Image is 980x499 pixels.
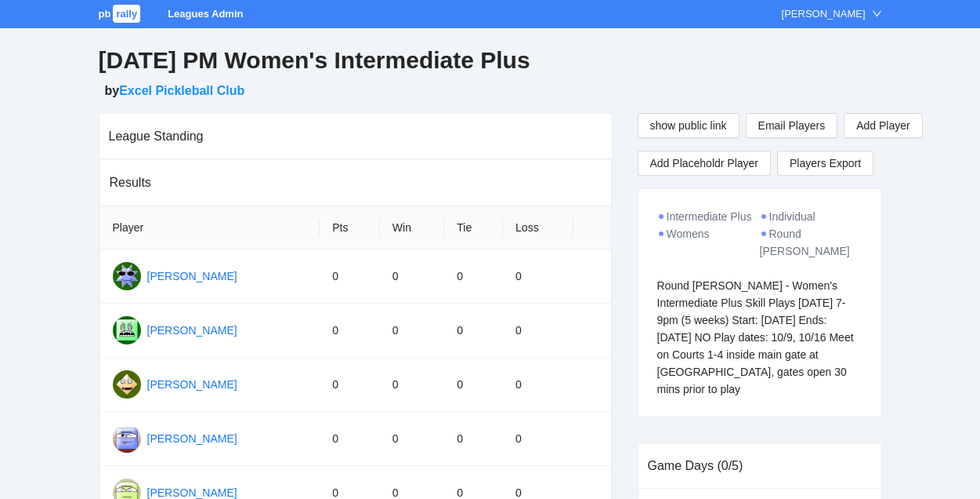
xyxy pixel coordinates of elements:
h2: [DATE] PM Women's Intermediate Plus [99,45,882,77]
td: 0 [380,412,444,466]
td: 0 [320,358,380,412]
span: Womens [667,228,710,240]
span: Email Players [758,117,826,134]
img: Gravatar for beata karczewski@gmail.com [113,262,141,290]
th: Pts [320,206,380,249]
span: Individual [769,210,815,223]
span: Intermediate Plus [667,210,752,223]
img: Gravatar for ciara clark@gmail.com [113,424,141,453]
a: [PERSON_NAME] [147,270,237,282]
td: 0 [503,412,573,466]
td: 0 [444,304,503,358]
span: rally [113,5,140,23]
a: [PERSON_NAME] [147,486,237,499]
td: 0 [380,249,444,304]
span: pb [99,8,111,20]
span: down [872,9,882,19]
td: 0 [444,249,503,304]
td: 0 [380,304,444,358]
td: 0 [320,249,380,304]
button: Email Players [746,113,838,138]
th: Tie [444,206,503,249]
td: 0 [444,358,503,412]
div: Results [110,160,602,205]
img: Gravatar for charlotte redding@gmail.com [113,370,141,399]
td: 0 [380,358,444,412]
span: Players Export [790,151,861,175]
span: Add Placeholdr Player [650,155,759,172]
th: Win [380,206,444,249]
span: show public link [650,117,727,134]
img: Gravatar for bridget tuioti@gmail.com [113,316,141,344]
td: 0 [444,412,503,466]
th: Player [100,206,320,249]
a: Excel Pickleball Club [119,84,244,97]
div: [PERSON_NAME] [782,6,866,22]
td: 0 [320,412,380,466]
div: Game Days (0/5) [648,443,872,488]
a: [PERSON_NAME] [147,324,237,337]
a: [PERSON_NAME] [147,378,237,391]
button: show public link [638,113,740,138]
div: League Standing [109,114,602,158]
td: 0 [320,304,380,358]
a: Players Export [777,151,873,176]
a: pbrally [99,8,143,20]
span: Add Player [856,117,909,134]
th: Loss [503,206,573,249]
a: Leagues Admin [168,8,243,20]
a: [PERSON_NAME] [147,432,237,445]
div: Round [PERSON_NAME] - Women's Intermediate Plus Skill Plays [DATE] 7-9pm (5 weeks) Start: [DATE] ... [657,277,862,398]
h5: by [105,82,882,100]
td: 0 [503,304,573,358]
td: 0 [503,358,573,412]
td: 0 [503,249,573,304]
button: Add Placeholdr Player [638,151,772,176]
button: Add Player [844,113,922,138]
